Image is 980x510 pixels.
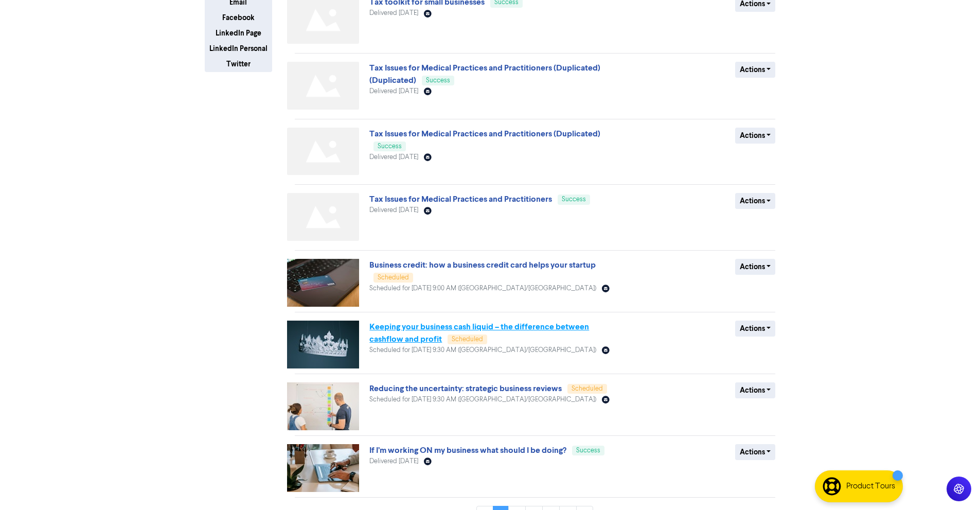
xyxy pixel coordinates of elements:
a: Tax Issues for Medical Practices and Practitioners [369,194,552,204]
img: image_1752810617999.jpg [287,321,359,368]
span: Scheduled [378,274,409,281]
img: image_1752810425027.jpg [287,444,359,492]
button: LinkedIn Personal [205,41,272,57]
button: Actions [735,259,776,275]
span: Delivered [DATE] [369,458,418,465]
a: Tax Issues for Medical Practices and Practitioners (Duplicated) (Duplicated) [369,63,600,85]
span: Scheduled [572,385,603,392]
span: Delivered [DATE] [369,10,418,16]
img: Not found [287,193,359,241]
a: Keeping your business cash liquid – the difference between cashflow and profit [369,322,589,344]
button: Actions [735,444,776,460]
button: Actions [735,382,776,398]
button: Actions [735,62,776,78]
span: Success [426,77,450,84]
button: Actions [735,128,776,144]
button: Twitter [205,56,272,72]
button: Actions [735,321,776,337]
button: Actions [735,193,776,209]
span: Success [562,196,586,203]
img: image_1752810680220.jpg [287,259,359,307]
span: Success [378,143,402,150]
a: Tax Issues for Medical Practices and Practitioners (Duplicated) [369,129,600,139]
span: Scheduled for [DATE] 9:30 AM ([GEOGRAPHIC_DATA]/[GEOGRAPHIC_DATA]) [369,396,596,403]
span: Success [576,447,600,454]
a: Reducing the uncertainty: strategic business reviews [369,383,562,394]
img: Not found [287,62,359,110]
button: LinkedIn Page [205,25,272,41]
span: Delivered [DATE] [369,154,418,161]
span: Delivered [DATE] [369,88,418,95]
a: Business credit: how a business credit card helps your startup [369,260,596,270]
span: Scheduled for [DATE] 9:00 AM ([GEOGRAPHIC_DATA]/[GEOGRAPHIC_DATA]) [369,285,596,292]
span: Scheduled for [DATE] 9:30 AM ([GEOGRAPHIC_DATA]/[GEOGRAPHIC_DATA]) [369,347,596,354]
img: Not found [287,128,359,175]
span: Delivered [DATE] [369,207,418,214]
a: If I’m working ON my business what should I be doing? [369,445,566,455]
button: Facebook [205,10,272,26]
img: image_1752810549595.jpg [287,382,359,430]
span: Scheduled [452,336,483,343]
iframe: Chat Widget [929,461,980,510]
